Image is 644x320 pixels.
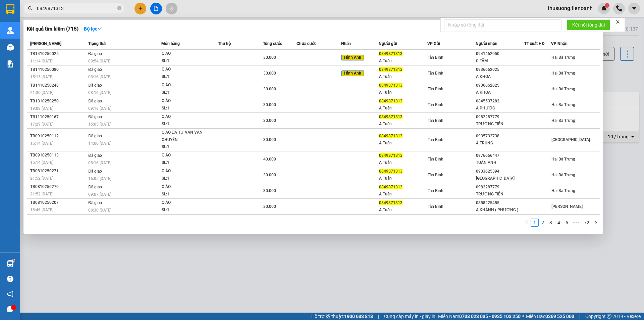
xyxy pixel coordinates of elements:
span: Hai Bà Trưng [551,188,575,193]
span: Hai Bà Trưng [551,87,575,91]
div: TB1410250025 [30,50,86,57]
span: 0849871313 [379,83,402,88]
div: Q ÁO [162,183,212,191]
div: SL: 1 [162,73,212,81]
span: Hai Bà Trưng [551,173,575,177]
div: SL: 1 [162,191,212,198]
span: 15:14 [DATE] [30,160,53,165]
span: 40.000 [263,157,276,162]
span: Tân Bình [428,157,443,162]
span: Tổng cước [263,41,282,46]
a: 4 [555,219,562,226]
span: Đã giao [88,67,102,72]
span: 15:05 [DATE] [88,122,111,127]
span: close [615,19,620,24]
div: A Tuấn [379,89,427,96]
span: Đã giao [88,115,102,119]
input: Nhập số tổng đài [444,19,561,30]
span: 21:52 [DATE] [30,192,53,196]
div: 0941462050 [476,50,524,57]
div: TB0810250207 [30,199,86,206]
input: Tìm tên, số ĐT hoặc mã đơn [37,5,116,12]
span: 30.000 [263,102,276,107]
span: [PERSON_NAME] [551,204,583,209]
span: [GEOGRAPHIC_DATA] [551,137,590,142]
span: 19:08 [DATE] [30,106,53,111]
span: 11:14 [DATE] [30,59,53,63]
span: 15:15 [DATE] [30,75,53,79]
div: TB0910250113 [30,152,86,159]
div: SL: 1 [162,143,212,151]
div: TRƯỜNG TIỀN [476,191,524,198]
span: 0849871313 [379,99,402,103]
span: Thu hộ [218,41,231,46]
div: TB1410250080 [30,66,86,73]
div: C TÂM [476,57,524,64]
a: 5 [563,219,571,226]
span: 21:30 [DATE] [30,90,53,95]
a: 1 [531,219,538,226]
img: warehouse-icon [7,260,14,267]
span: 21:52 [DATE] [30,176,53,181]
button: left [523,219,531,227]
span: Đã giao [88,185,102,189]
span: left [525,220,529,224]
li: 72 [582,219,592,227]
li: Next 5 Pages [571,219,582,227]
span: 16:05 [DATE] [88,176,111,181]
img: warehouse-icon [7,44,14,51]
span: VP Gửi [427,41,440,46]
li: Next Page [592,219,600,227]
a: 2 [539,219,546,226]
span: Người nhận [476,41,497,46]
div: Q ÁO [162,152,212,159]
span: 15:14 [DATE] [30,141,53,146]
div: A KHOA [476,89,524,96]
div: SL: 1 [162,207,212,214]
span: Tân Bình [428,137,443,142]
li: 3 [547,219,555,227]
img: warehouse-icon [7,27,14,34]
span: down [97,27,102,31]
span: Người gửi [379,41,397,46]
span: 09:18 [DATE] [88,106,111,111]
div: Q ÁO [162,97,212,105]
span: Tân Bình [428,55,443,60]
div: SL: 1 [162,57,212,65]
span: 17:29 [DATE] [30,122,53,127]
span: 08:16 [DATE] [88,75,111,79]
span: Hai Bà Trưng [551,71,575,76]
div: SL: 1 [162,121,212,128]
button: right [592,219,600,227]
span: search [28,6,33,11]
span: 08:16 [DATE] [88,161,111,165]
div: Q ÁO [162,82,212,89]
div: A PHƯỚC [476,105,524,112]
div: Q ÁO [162,66,212,73]
div: 0936662025 [476,82,524,89]
span: Đã giao [88,134,102,138]
div: 0936662025 [476,66,524,73]
span: close-circle [117,6,121,10]
div: 0935732738 [476,133,524,140]
span: 30.000 [263,204,276,209]
span: 09:07 [DATE] [88,192,111,197]
div: A TRUNG [476,140,524,147]
span: question-circle [7,276,13,282]
a: 3 [547,219,554,226]
div: 0982287779 [476,113,524,121]
span: 08:16 [DATE] [88,90,111,95]
span: Đã giao [88,99,102,103]
span: 0849871313 [379,185,402,189]
span: Trạng thái [88,41,106,46]
div: Q ÁO [162,113,212,121]
span: [PERSON_NAME] [30,41,61,46]
span: Đã giao [88,153,102,158]
div: A Tuấn [379,159,427,166]
span: Hình Ảnh [341,71,364,77]
img: solution-icon [7,60,14,67]
span: 09:54 [DATE] [88,59,111,63]
span: notification [7,291,13,297]
div: 0845537282 [476,98,524,105]
span: Đã giao [88,83,102,88]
